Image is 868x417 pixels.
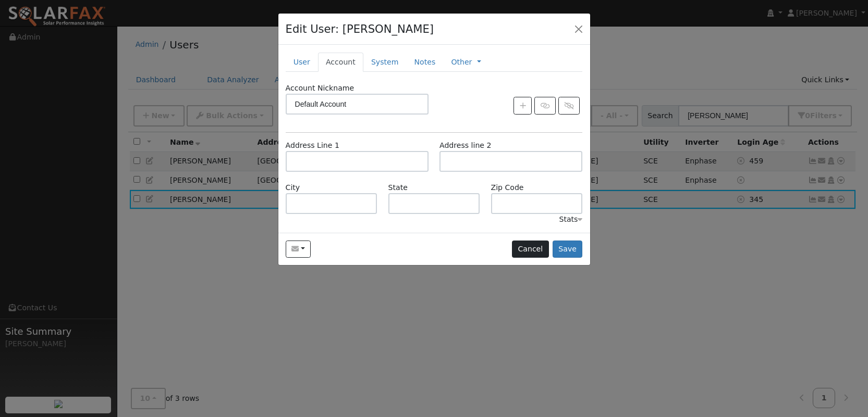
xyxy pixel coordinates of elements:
label: Address Line 1 [286,140,339,151]
button: Cancel [512,241,549,258]
label: Account Nickname [286,83,354,94]
label: City [286,182,300,193]
a: User [286,53,318,72]
a: Notes [406,53,443,72]
h4: Edit User: [PERSON_NAME] [286,21,434,37]
a: System [363,53,407,72]
button: Unlink Account [558,97,580,115]
div: Stats [559,214,582,225]
a: Other [451,57,472,68]
label: Address line 2 [439,140,491,151]
label: Zip Code [491,182,524,193]
button: Create New Account [514,97,532,115]
button: Link Account [534,97,556,115]
a: Account [318,53,363,72]
label: State [388,182,408,193]
button: Save [553,241,583,258]
button: dthai@socalgas.com [286,241,311,258]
